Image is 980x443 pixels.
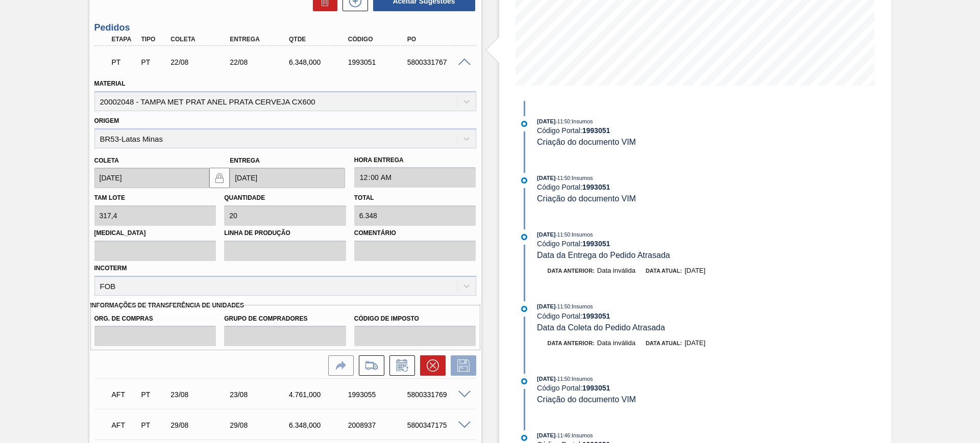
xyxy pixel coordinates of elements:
label: Coleta [94,157,119,164]
label: Informações de Transferência de Unidades [90,298,244,313]
img: atual [521,234,527,240]
span: - 11:50 [556,304,570,309]
strong: 1993051 [582,312,610,320]
label: Incoterm [94,265,127,272]
div: PO [405,36,471,43]
span: Data anterior: [548,340,595,346]
span: - 11:50 [556,232,570,238]
span: Data anterior: [548,268,595,274]
span: Data inválida [597,267,635,274]
div: Ir para Composição de Carga [354,355,384,376]
div: Pedido de Transferência [138,58,169,66]
button: locked [209,168,230,188]
span: Criação do documento VIM [537,395,636,404]
label: Código de Imposto [354,311,476,326]
p: AFT [112,421,137,429]
img: atual [521,378,527,384]
div: Código [346,36,412,43]
label: Entrega [230,157,260,164]
span: Data da Coleta do Pedido Atrasada [537,323,665,332]
label: Material [94,80,126,87]
label: Hora Entrega [354,153,476,168]
label: Org. de Compras [94,311,216,326]
div: Qtde [286,36,353,43]
div: Etapa [109,36,140,43]
strong: 1993051 [582,183,610,191]
img: atual [521,177,527,184]
div: Código Portal: [537,384,779,392]
span: Criação do documento VIM [537,138,636,146]
div: Aguardando Fornecimento [109,383,140,406]
div: 4.761,000 [286,390,353,399]
p: PT [112,58,137,66]
div: Código Portal: [537,240,779,248]
label: Comentário [354,226,476,241]
div: 29/08/2025 [168,421,234,429]
img: atual [521,435,527,441]
div: Tipo [138,36,169,43]
span: [DATE] [537,175,555,181]
span: - 11:50 [556,175,570,181]
div: 2008937 [346,421,412,429]
span: Data atual: [646,268,682,274]
div: Aguardando Fornecimento [109,414,140,436]
div: Pedido em Trânsito [109,51,140,73]
div: 1993055 [346,390,412,399]
span: Data da Entrega do Pedido Atrasada [537,251,670,259]
span: [DATE] [537,303,555,309]
div: Cancelar pedido [415,355,446,376]
input: dd/mm/yyyy [94,168,210,188]
span: [DATE] [537,376,555,382]
div: Informar alteração no pedido [384,355,415,376]
div: Salvar Pedido [446,355,476,376]
div: 5800331769 [405,390,471,399]
div: 6.348,000 [286,421,353,429]
span: Criação do documento VIM [537,194,636,203]
div: 1993051 [346,58,412,66]
label: Origem [94,117,119,124]
span: [DATE] [537,231,555,238]
span: : Insumos [570,231,593,238]
img: atual [521,121,527,127]
div: 22/08/2025 [168,58,234,66]
span: - 11:46 [556,433,570,438]
div: 23/08/2025 [168,390,234,399]
span: - 11:50 [556,119,570,124]
h3: Pedidos [94,22,476,33]
div: 22/08/2025 [227,58,293,66]
strong: 1993051 [582,384,610,392]
label: Total [354,194,374,201]
span: : Insumos [570,432,593,438]
img: locked [213,172,226,184]
label: Grupo de Compradores [224,311,346,326]
span: [DATE] [684,267,705,274]
strong: 1993051 [582,126,610,135]
label: Quantidade [224,194,265,201]
span: : Insumos [570,303,593,309]
div: Ir para a Origem [323,355,354,376]
div: 23/08/2025 [227,390,293,399]
label: Tam lote [94,194,125,201]
span: : Insumos [570,175,593,181]
div: 5800347175 [405,421,471,429]
span: [DATE] [684,339,705,347]
div: Código Portal: [537,183,779,191]
span: Data inválida [597,339,635,347]
span: [DATE] [537,432,555,438]
p: AFT [112,390,137,399]
div: 29/08/2025 [227,421,293,429]
div: Código Portal: [537,126,779,135]
span: - 11:50 [556,376,570,382]
label: [MEDICAL_DATA] [94,226,216,241]
div: Pedido de Transferência [138,421,169,429]
strong: 1993051 [582,240,610,248]
span: Data atual: [646,340,682,346]
span: : Insumos [570,376,593,382]
div: 6.348,000 [286,58,353,66]
input: dd/mm/yyyy [230,168,345,188]
div: Código Portal: [537,312,779,320]
label: Linha de Produção [224,226,346,241]
span: : Insumos [570,118,593,124]
div: Coleta [168,36,234,43]
span: [DATE] [537,118,555,124]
